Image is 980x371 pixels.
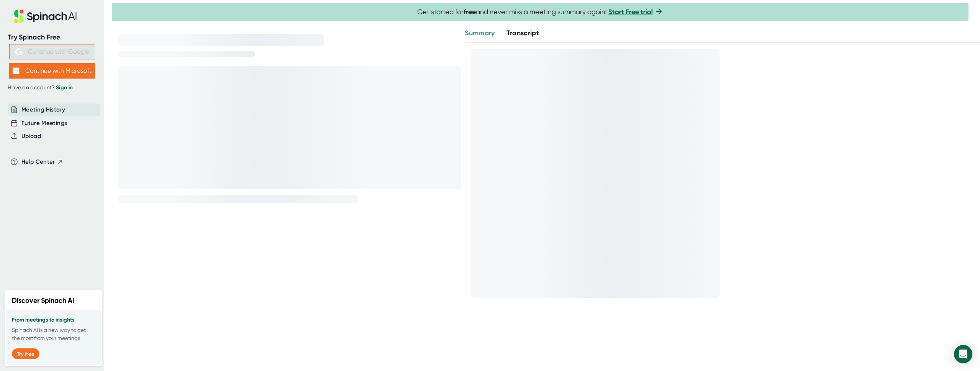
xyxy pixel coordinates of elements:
button: Transcript [506,28,539,38]
span: Help Center [21,158,55,166]
span: Get started for and never miss a meeting summary again! [417,8,663,16]
button: Future Meetings [21,119,67,128]
button: Try free [12,348,39,359]
button: Continue with Microsoft [9,63,95,79]
button: Meeting History [21,105,65,114]
h2: Discover Spinach AI [12,295,74,306]
div: Open Intercom Messenger [954,345,972,363]
b: free [464,8,476,16]
span: Transcript [506,29,539,37]
button: Help Center [21,158,63,166]
img: Aehbyd4JwY73AAAAAElFTkSuQmCC [15,48,22,55]
span: Summary [465,29,495,37]
a: Start Free trial [608,8,653,16]
div: Try Spinach Free [8,33,96,42]
h3: From meetings to insights [12,317,95,323]
a: Sign in [56,84,73,91]
button: Summary [465,28,495,38]
div: Have an account? [8,84,96,91]
button: Continue with Google [9,44,95,59]
button: Upload [21,132,41,141]
p: Spinach AI is a new way to get the most from your meetings [12,326,95,342]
